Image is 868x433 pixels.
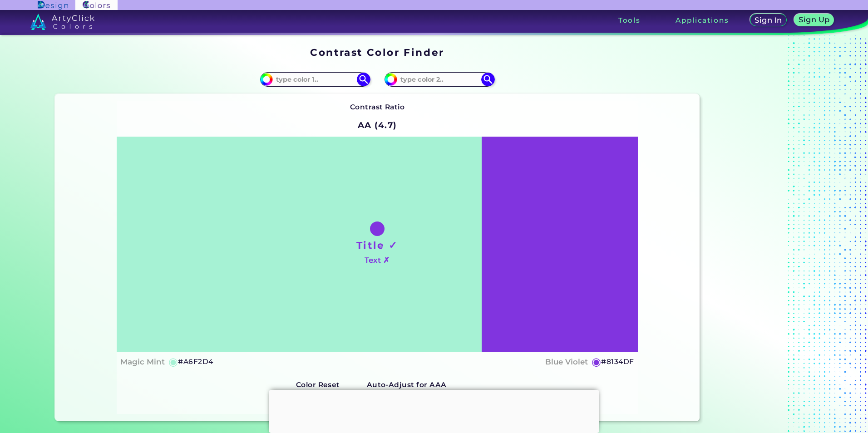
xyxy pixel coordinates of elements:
[481,73,495,86] img: icon search
[120,355,165,369] h4: Magic Mint
[752,15,785,26] a: Sign In
[800,16,828,23] h5: Sign Up
[676,17,729,24] h3: Applications
[356,238,398,252] h1: Title ✓
[601,356,634,368] h5: #8134DF
[296,380,340,389] strong: Color Reset
[310,45,444,59] h1: Contrast Color Finder
[592,356,602,367] h5: ◉
[269,390,599,431] iframe: Advertisement
[545,355,588,369] h4: Blue Violet
[273,73,357,85] input: type color 1..
[357,73,370,86] img: icon search
[367,380,447,389] strong: Auto-Adjust for AAA
[350,103,405,111] strong: Contrast Ratio
[354,115,401,135] h2: AA (4.7)
[397,73,482,85] input: type color 2..
[365,254,390,267] h4: Text ✗
[38,1,68,10] img: ArtyClick Design logo
[756,17,781,24] h5: Sign In
[178,356,213,368] h5: #A6F2D4
[618,17,641,24] h3: Tools
[168,356,178,367] h5: ◉
[796,15,832,26] a: Sign Up
[703,44,817,425] iframe: Advertisement
[30,14,94,30] img: logo_artyclick_colors_white.svg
